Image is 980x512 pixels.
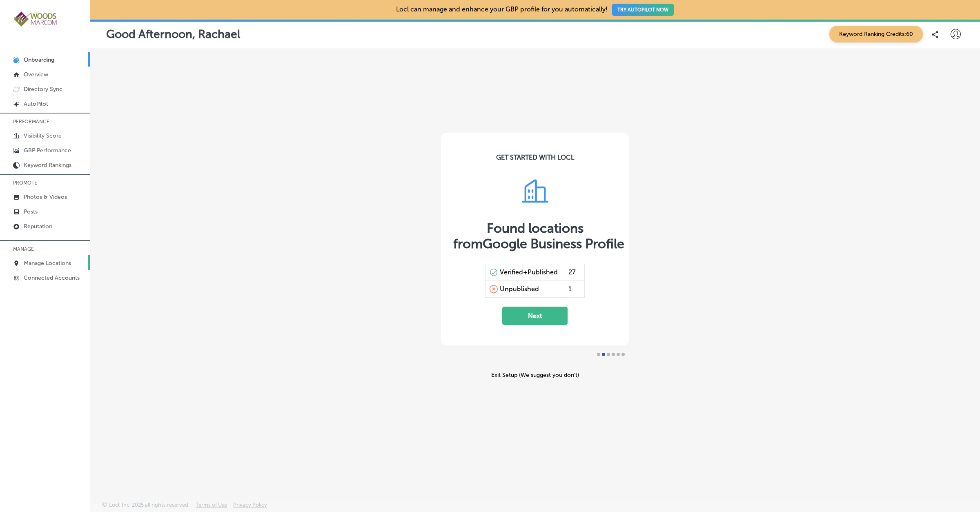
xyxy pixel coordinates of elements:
div: 27 [564,264,584,280]
div: GET STARTED WITH LOCL [496,154,574,161]
p: Visibility Score [24,132,62,139]
p: Overview [24,71,48,78]
div: Unpublished [500,285,539,293]
p: Posts [24,208,38,215]
p: Good Afternoon, Rachael [106,27,240,41]
p: Keyword Rankings [24,162,71,169]
p: Directory Sync [24,86,62,93]
p: Manage Locations [24,260,71,267]
p: Reputation [24,223,52,230]
div: Verified+Published [500,268,558,276]
div: Exit Setup (We suggest you don’t) [441,372,629,378]
img: 4a29b66a-e5ec-43cd-850c-b989ed1601aaLogo_Horizontal_BerryOlive_1000.jpg [13,11,58,27]
p: Photos & Videos [24,194,67,200]
p: GBP Performance [24,147,71,154]
button: Next [502,307,568,325]
p: AutoPilot [24,100,48,107]
button: TRY AUTOPILOT NOW [612,4,674,16]
p: Locl, Inc. 2025 all rights reserved. [109,502,189,508]
a: Terms of Use [196,502,227,512]
div: Found locations from [453,220,617,252]
span: Google Business Profile [483,236,624,252]
span: Keyword Ranking Credits: 60 [829,26,923,42]
a: Privacy Policy [233,502,267,512]
p: Connected Accounts [24,274,80,281]
div: 1 [564,281,584,297]
p: Onboarding [24,56,54,63]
